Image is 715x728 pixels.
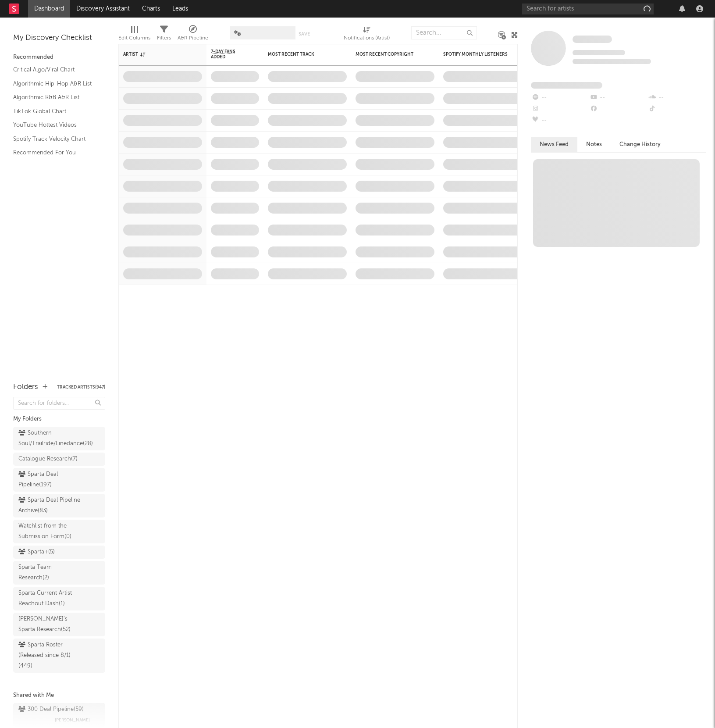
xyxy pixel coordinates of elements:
[611,137,669,152] button: Change History
[55,715,90,725] span: [PERSON_NAME]
[573,59,651,64] span: 0 fans last week
[13,703,105,727] a: 300 Deal Pipeline(59)[PERSON_NAME]
[344,22,390,47] div: Notifications (Artist)
[411,26,477,39] input: Search...
[13,107,96,116] a: TikTok Global Chart
[13,134,96,144] a: Spotify Track Velocity Chart
[573,50,625,55] span: Tracking Since: [DATE]
[118,33,150,43] div: Edit Columns
[13,79,96,89] a: Algorithmic Hip-Hop A&R List
[18,428,93,449] div: Southern Soul/Trailride/Linedance ( 28 )
[178,33,208,43] div: A&R Pipeline
[18,547,55,557] div: Sparta+ ( 5 )
[531,103,589,115] div: --
[18,454,78,464] div: Catalogue Research ( 7 )
[18,495,80,516] div: Sparta Deal Pipeline Archive ( 83 )
[157,33,171,43] div: Filters
[443,52,509,57] div: Spotify Monthly Listeners
[18,704,84,715] div: 300 Deal Pipeline ( 59 )
[589,103,647,115] div: --
[13,93,96,102] a: Algorithmic R&B A&R List
[13,613,105,636] a: [PERSON_NAME]'s Sparta Research(52)
[157,22,171,47] div: Filters
[13,397,105,410] input: Search for folders...
[589,92,647,103] div: --
[18,614,80,635] div: [PERSON_NAME]'s Sparta Research ( 52 )
[13,414,105,425] div: My Folders
[573,35,612,44] a: Some Artist
[18,588,80,609] div: Sparta Current Artist Reachout Dash ( 1 )
[531,115,589,126] div: --
[13,453,105,466] a: Catalogue Research(7)
[13,690,105,701] div: Shared with Me
[118,22,150,47] div: Edit Columns
[531,137,577,152] button: News Feed
[18,521,80,542] div: Watchlist from the Submission Form ( 0 )
[13,52,105,63] div: Recommended
[531,82,602,89] span: Fans Added by Platform
[18,562,80,583] div: Sparta Team Research ( 2 )
[13,120,96,130] a: YouTube Hottest Videos
[18,640,80,671] div: Sparta Roster (Released since 8/1) ( 449 )
[531,92,589,103] div: --
[178,22,208,47] div: A&R Pipeline
[268,52,334,57] div: Most Recent Track
[577,137,611,152] button: Notes
[13,546,105,559] a: Sparta+(5)
[13,382,38,393] div: Folders
[13,33,105,43] div: My Discovery Checklist
[13,427,105,450] a: Southern Soul/Trailride/Linedance(28)
[573,36,612,43] span: Some Artist
[356,52,421,57] div: Most Recent Copyright
[13,494,105,517] a: Sparta Deal Pipeline Archive(83)
[123,52,189,57] div: Artist
[648,103,706,115] div: --
[18,469,80,490] div: Sparta Deal Pipeline ( 197 )
[13,468,105,492] a: Sparta Deal Pipeline(197)
[344,33,390,43] div: Notifications (Artist)
[13,520,105,543] a: Watchlist from the Submission Form(0)
[13,561,105,585] a: Sparta Team Research(2)
[299,32,310,36] button: Save
[648,92,706,103] div: --
[13,639,105,673] a: Sparta Roster (Released since 8/1)(449)
[522,4,654,14] input: Search for artists
[13,148,96,157] a: Recommended For You
[13,587,105,610] a: Sparta Current Artist Reachout Dash(1)
[13,65,96,75] a: Critical Algo/Viral Chart
[211,49,246,60] span: 7-Day Fans Added
[57,385,105,389] button: Tracked Artists(947)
